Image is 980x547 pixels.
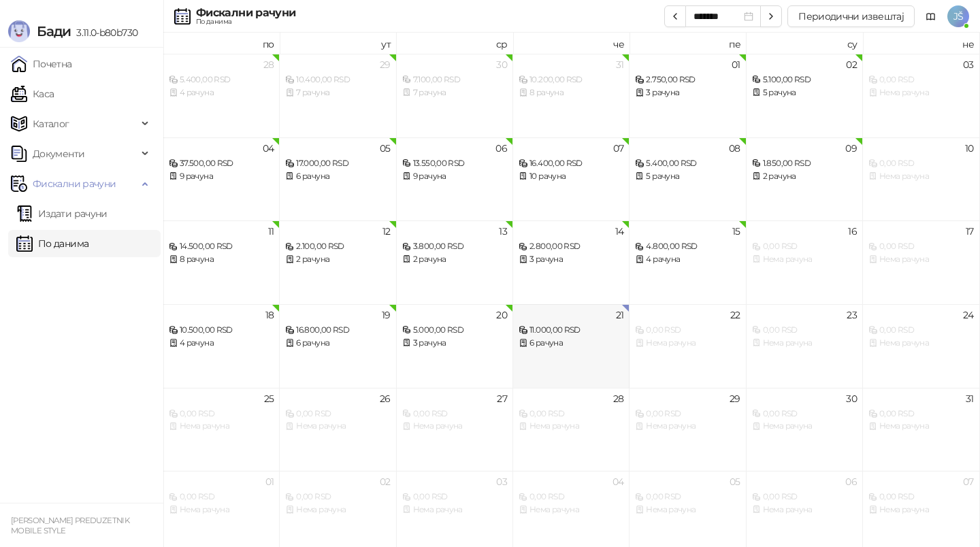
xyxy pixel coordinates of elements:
[519,337,623,350] div: 6 рачуна
[747,137,863,221] td: 2025-08-09
[966,394,974,403] div: 31
[285,240,390,253] div: 2.100,00 RSD
[496,60,507,69] div: 30
[630,220,746,304] td: 2025-08-15
[265,310,274,320] div: 18
[613,394,624,403] div: 28
[285,86,390,99] div: 7 рачуна
[169,253,274,266] div: 8 рачуна
[963,310,974,320] div: 24
[635,157,740,170] div: 5.400,00 RSD
[868,170,973,183] div: Нема рачуна
[71,27,137,39] span: 3.11.0-b80b730
[285,157,390,170] div: 17.000,00 RSD
[397,137,513,221] td: 2025-08-06
[402,491,507,503] div: 0,00 RSD
[402,503,507,516] div: Нема рачуна
[966,227,974,236] div: 17
[868,408,973,420] div: 0,00 RSD
[513,137,630,221] td: 2025-08-07
[519,503,623,516] div: Нема рачуна
[868,73,973,86] div: 0,00 RSD
[380,394,391,403] div: 26
[285,503,390,516] div: Нема рачуна
[280,137,396,221] td: 2025-08-05
[965,144,974,153] div: 10
[495,144,507,153] div: 06
[169,324,274,337] div: 10.500,00 RSD
[752,408,857,420] div: 0,00 RSD
[33,110,69,137] span: Каталог
[630,304,746,388] td: 2025-08-22
[963,60,974,69] div: 03
[196,7,295,18] div: Фискални рачуни
[513,220,630,304] td: 2025-08-14
[612,477,624,486] div: 04
[11,516,129,535] small: [PERSON_NAME] PREDUZETNIK MOBILE STYLE
[752,420,857,433] div: Нема рачуна
[402,240,507,253] div: 3.800,00 RSD
[615,227,624,236] div: 14
[630,54,746,137] td: 2025-08-01
[519,324,623,337] div: 11.000,00 RSD
[163,220,280,304] td: 2025-08-11
[397,304,513,388] td: 2025-08-20
[169,157,274,170] div: 37.500,00 RSD
[280,304,396,388] td: 2025-08-19
[635,337,740,350] div: Нема рачуна
[499,227,507,236] div: 13
[752,240,857,253] div: 0,00 RSD
[519,170,623,183] div: 10 рачуна
[635,408,740,420] div: 0,00 RSD
[752,491,857,503] div: 0,00 RSD
[868,324,973,337] div: 0,00 RSD
[947,5,969,27] span: JŠ
[519,157,623,170] div: 16.400,00 RSD
[635,253,740,266] div: 4 рачуна
[169,86,274,99] div: 4 рачуна
[868,491,973,503] div: 0,00 RSD
[868,503,973,516] div: Нема рачуна
[285,337,390,350] div: 6 рачуна
[635,86,740,99] div: 3 рачуна
[280,220,396,304] td: 2025-08-12
[513,388,630,471] td: 2025-08-28
[8,20,30,42] img: Logo
[397,33,513,54] th: ср
[169,491,274,503] div: 0,00 RSD
[496,477,507,486] div: 03
[519,73,623,86] div: 10.200,00 RSD
[747,220,863,304] td: 2025-08-16
[519,253,623,266] div: 3 рачуна
[635,503,740,516] div: Нема рачуна
[402,157,507,170] div: 13.550,00 RSD
[519,408,623,420] div: 0,00 RSD
[37,23,71,39] span: Бади
[402,170,507,183] div: 9 рачуна
[630,388,746,471] td: 2025-08-29
[868,420,973,433] div: Нема рачуна
[635,491,740,503] div: 0,00 RSD
[616,60,624,69] div: 31
[863,220,979,304] td: 2025-08-17
[747,388,863,471] td: 2025-08-30
[963,477,974,486] div: 07
[402,253,507,266] div: 2 рачуна
[402,337,507,350] div: 3 рачуна
[280,54,396,137] td: 2025-07-29
[169,73,274,86] div: 5.400,00 RSD
[868,86,973,99] div: Нема рачуна
[747,54,863,137] td: 2025-08-02
[16,230,88,257] a: По данима
[868,253,973,266] div: Нема рачуна
[497,394,507,403] div: 27
[263,144,274,153] div: 04
[519,86,623,99] div: 8 рачуна
[616,310,624,320] div: 21
[163,54,280,137] td: 2025-07-28
[285,491,390,503] div: 0,00 RSD
[747,33,863,54] th: су
[402,408,507,420] div: 0,00 RSD
[380,60,391,69] div: 29
[33,170,116,197] span: Фискални рачуни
